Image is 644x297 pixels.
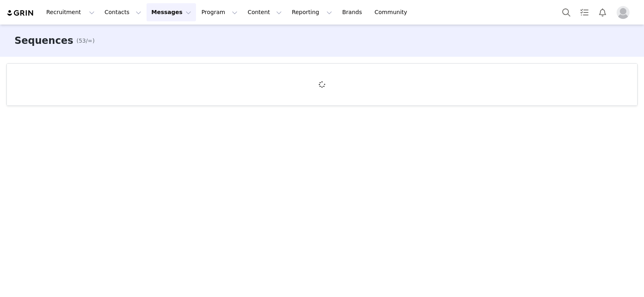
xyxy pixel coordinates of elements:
button: Reporting [287,3,337,21]
a: Community [370,3,416,21]
a: Tasks [576,3,593,21]
a: Brands [337,3,369,21]
button: Contacts [100,3,146,21]
button: Profile [612,6,638,19]
button: Program [196,3,242,21]
img: placeholder-profile.jpg [617,6,630,19]
button: Recruitment [41,3,99,21]
span: (53/∞) [76,37,95,45]
button: Search [557,3,575,21]
button: Content [243,3,287,21]
button: Messages [147,3,196,21]
img: grin logo [6,9,35,17]
h3: Sequences [14,33,73,48]
button: Notifications [594,3,611,21]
